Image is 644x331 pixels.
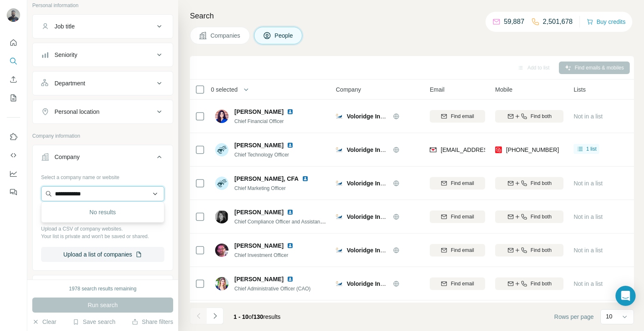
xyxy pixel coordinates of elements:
img: Logo of Voloridge Investment Management [336,280,343,287]
button: Find both [495,177,563,190]
button: Dashboard [7,166,20,181]
div: Company [55,153,80,161]
button: Upload a list of companies [41,247,164,262]
img: LinkedIn logo [287,142,293,149]
span: Chief Administrative Officer (CAO) [234,286,311,292]
span: 1 list [586,145,597,153]
button: Find email [430,110,485,123]
span: Chief Compliance Officer and Assistant General Counsel [234,218,361,225]
span: People [275,31,294,40]
img: provider prospeo logo [495,146,502,154]
span: 1 - 10 [234,313,249,320]
span: Chief Marketing Officer [234,185,286,191]
span: Voloridge Investment Management [347,280,444,287]
p: Your list is private and won't be saved or shared. [41,233,164,240]
span: [PERSON_NAME] [234,208,283,216]
span: [PERSON_NAME], CFA [234,174,299,183]
span: Not in a list [574,180,602,187]
img: LinkedIn logo [287,209,293,216]
span: Find both [531,180,552,187]
span: Find email [451,180,474,187]
button: Find email [430,244,485,257]
span: 130 [254,313,263,320]
span: [PERSON_NAME] [234,275,283,283]
span: Email [430,85,444,94]
span: Companies [210,31,241,40]
img: Avatar [215,244,229,257]
span: Find email [451,113,474,120]
button: Find both [495,210,563,223]
button: Company [33,147,173,170]
span: Lists [574,85,586,94]
span: [PERSON_NAME] [234,108,283,116]
button: Enrich CSV [7,72,20,87]
span: [PERSON_NAME] [234,141,283,149]
button: Feedback [7,185,20,200]
button: Clear [32,318,56,326]
button: Share filters [132,318,173,326]
button: My lists [7,90,20,105]
span: 0 selected [211,85,238,94]
span: of [249,313,254,320]
span: Find both [531,280,552,287]
button: Department [33,73,173,93]
span: Not in a list [574,213,602,220]
span: Not in a list [574,247,602,254]
span: Mobile [495,85,512,94]
img: Logo of Voloridge Investment Management [336,146,343,153]
p: 2,501,678 [543,17,573,27]
span: Find email [451,246,474,254]
button: Find email [430,177,485,190]
span: Voloridge Investment Management [347,146,444,153]
p: Personal information [32,2,173,9]
img: Avatar [215,277,229,290]
button: Navigate to next page [207,308,223,324]
img: Logo of Voloridge Investment Management [336,113,343,120]
h4: Search [190,10,634,22]
span: Find both [531,113,552,120]
img: Avatar [7,8,20,22]
p: Upload a CSV of company websites. [41,225,164,233]
button: Use Surfe API [7,148,20,163]
button: Industry [33,277,173,297]
button: Search [7,54,20,69]
img: Avatar [215,143,229,157]
img: LinkedIn logo [287,242,293,249]
button: Seniority [33,45,173,65]
span: Voloridge Investment Management [347,180,444,187]
span: Find email [451,213,474,221]
button: Find both [495,110,563,123]
img: provider findymail logo [430,146,436,154]
span: Company [336,85,361,94]
button: Quick start [7,35,20,50]
span: Rows per page [554,313,594,321]
span: [PERSON_NAME] [234,241,283,250]
img: LinkedIn logo [287,276,293,282]
span: Chief Financial Officer [234,118,284,124]
div: No results [43,204,162,221]
div: Department [55,79,85,87]
span: Not in a list [574,280,602,287]
div: Select a company name or website [41,170,164,181]
div: 1978 search results remaining [69,285,137,293]
button: Job title [33,16,173,36]
span: Voloridge Investment Management [347,113,444,120]
p: 59,887 [504,17,525,27]
img: Avatar [215,177,229,190]
span: results [234,313,280,320]
span: Voloridge Investment Management [347,213,444,220]
img: Logo of Voloridge Investment Management [336,247,343,254]
span: [PHONE_NUMBER] [506,146,559,153]
img: LinkedIn logo [302,175,309,182]
span: Find both [531,213,552,221]
p: 10 [606,312,613,321]
button: Find email [430,210,485,223]
div: Seniority [55,51,77,59]
button: Find both [495,244,563,257]
button: Buy credits [587,16,626,28]
button: Find email [430,277,485,290]
p: Company information [32,132,173,140]
span: Find both [531,246,552,254]
img: Avatar [215,210,229,223]
span: Chief Investment Officer [234,252,288,258]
